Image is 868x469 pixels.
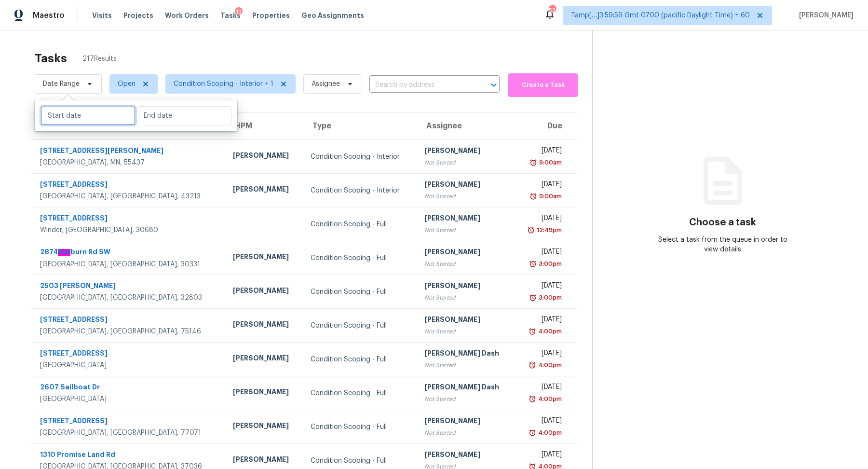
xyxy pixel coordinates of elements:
div: [DATE] [522,416,562,428]
span: Maestro [33,11,65,20]
div: 2503 [PERSON_NAME] [40,281,217,293]
span: Tamp[…]3:59:59 Gmt 0700 (pacific Daylight Time) + 60 [571,11,750,20]
div: [GEOGRAPHIC_DATA], [GEOGRAPHIC_DATA], 30331 [40,260,217,269]
span: Create a Task [513,80,573,91]
th: Assignee [417,113,515,140]
div: [PERSON_NAME] [424,450,507,462]
div: Not Started [424,360,507,370]
div: 2874 burn Rd SW [40,247,217,260]
div: [STREET_ADDRESS] [40,315,217,327]
span: Open [118,79,136,89]
div: [GEOGRAPHIC_DATA], [GEOGRAPHIC_DATA], 32803 [40,293,217,303]
div: Condition Scoping - Full [311,388,409,398]
div: [PERSON_NAME] [233,455,295,467]
div: 4:00pm [536,327,562,336]
div: [PERSON_NAME] [233,184,295,196]
span: [PERSON_NAME] [795,11,854,20]
div: Condition Scoping - Full [311,422,409,432]
div: [DATE] [522,315,562,327]
img: Overdue Alarm Icon [529,158,537,167]
th: Address [31,113,225,140]
img: Overdue Alarm Icon [529,293,537,303]
span: Tasks [220,12,241,19]
div: Select a task from the queue in order to view details [658,235,788,254]
div: 12:49pm [535,225,562,235]
div: 2607 Sailboat Dr [40,382,217,394]
div: [PERSON_NAME] [424,416,507,428]
th: Type [303,113,417,140]
input: Start date [41,106,136,125]
div: Condition Scoping - Full [311,355,409,364]
div: [PERSON_NAME] [233,319,295,331]
div: [GEOGRAPHIC_DATA], [GEOGRAPHIC_DATA], 77071 [40,428,217,438]
div: [PERSON_NAME] [233,421,295,433]
span: Projects [123,11,153,20]
div: [DATE] [522,179,562,192]
img: Overdue Alarm Icon [529,192,537,201]
div: 9:00am [537,192,562,201]
div: 3:00pm [537,293,562,303]
div: [STREET_ADDRESS] [40,348,217,360]
div: Condition Scoping - Interior [311,152,409,162]
ah_el_jm_1744357264141: Fair [58,249,70,256]
div: [DATE] [522,146,562,158]
div: Not Started [424,394,507,404]
div: Condition Scoping - Full [311,321,409,331]
button: Open [487,78,501,92]
span: Assignee [312,79,340,89]
div: [PERSON_NAME] [233,353,295,365]
div: [GEOGRAPHIC_DATA] [40,394,217,404]
div: 13 [235,7,243,17]
div: [DATE] [522,281,562,293]
th: Due [515,113,577,140]
div: [GEOGRAPHIC_DATA] [40,360,217,370]
div: Condition Scoping - Full [311,253,409,263]
div: [DATE] [522,247,562,259]
div: [PERSON_NAME] [424,179,507,192]
img: Overdue Alarm Icon [529,360,536,370]
div: [STREET_ADDRESS] [40,416,217,428]
input: Search by address [369,78,473,93]
div: [PERSON_NAME] Dash [424,348,507,360]
div: 4:00pm [536,428,562,438]
div: Not Started [424,327,507,336]
div: 4:00pm [536,394,562,404]
div: [PERSON_NAME] [233,286,295,298]
div: [DATE] [522,382,562,394]
span: Work Orders [165,11,209,20]
div: [GEOGRAPHIC_DATA], [GEOGRAPHIC_DATA], 43213 [40,192,217,201]
span: Properties [252,11,290,20]
div: [PERSON_NAME] [424,281,507,293]
div: [STREET_ADDRESS][PERSON_NAME] [40,146,217,158]
h3: Choose a task [689,218,756,227]
div: [PERSON_NAME] [233,387,295,399]
div: 4:00pm [536,360,562,370]
div: Condition Scoping - Full [311,220,409,229]
th: HPM [225,113,303,140]
img: Overdue Alarm Icon [529,428,536,438]
div: 9:00am [537,158,562,167]
img: Overdue Alarm Icon [529,259,537,269]
div: Not Started [424,158,507,167]
div: [DATE] [522,213,562,225]
span: 217 Results [82,54,117,64]
div: Condition Scoping - Full [311,456,409,466]
div: Not Started [424,293,507,303]
div: 1310 Promise Land Rd [40,450,217,462]
div: 530 [549,6,556,15]
div: [GEOGRAPHIC_DATA], MN, 55437 [40,158,217,167]
div: [PERSON_NAME] [424,315,507,327]
img: Overdue Alarm Icon [529,327,536,336]
div: [PERSON_NAME] [233,151,295,163]
div: [STREET_ADDRESS] [40,179,217,192]
div: [PERSON_NAME] [424,247,507,259]
span: Visits [92,11,112,20]
span: Geo Assignments [301,11,364,20]
div: Not Started [424,259,507,269]
img: Overdue Alarm Icon [529,394,536,404]
div: [DATE] [522,450,562,462]
div: [STREET_ADDRESS] [40,213,217,225]
input: End date [136,106,231,125]
img: Overdue Alarm Icon [527,225,535,235]
div: Not Started [424,192,507,201]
